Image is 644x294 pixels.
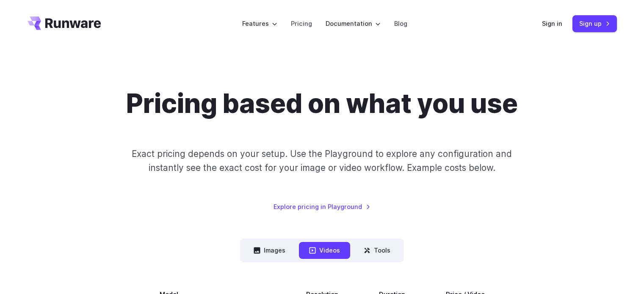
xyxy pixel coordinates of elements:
a: Explore pricing in Playground [274,202,370,212]
a: Blog [394,19,407,28]
a: Sign up [572,15,617,32]
button: Tools [354,242,401,258]
a: Pricing [291,19,312,28]
button: Images [243,242,296,258]
p: Exact pricing depends on your setup. Use the Playground to explore any configuration and instantl... [116,147,528,175]
a: Go to / [28,16,101,30]
a: Sign in [542,19,562,28]
label: Documentation [326,19,381,28]
h1: Pricing based on what you use [126,88,518,120]
button: Videos [299,242,350,258]
label: Features [242,19,277,28]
